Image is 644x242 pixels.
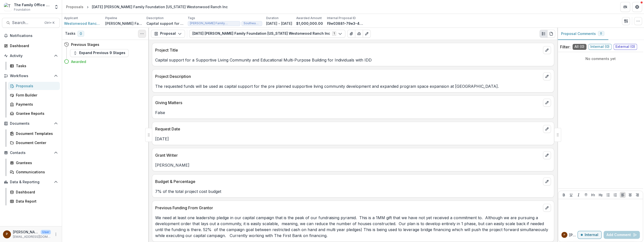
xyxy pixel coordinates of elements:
[8,159,60,167] a: Grantees
[613,44,637,50] span: External ( 0 )
[2,32,60,40] button: Notifications
[543,178,551,185] button: edit
[10,180,52,184] span: Data & Reporting
[598,192,604,198] button: Heading 2
[8,129,60,138] a: Document Templates
[2,52,60,60] button: Open Activity
[4,3,12,11] img: The Family Office Data Sandbox
[64,21,101,26] a: Westonwood Ranch Inc
[16,83,56,89] div: Proposals
[539,30,547,38] button: Plaintext view
[8,168,60,176] a: Communications
[138,30,146,38] button: Toggle View Cancelled Tasks
[627,192,633,198] button: Align Center
[155,73,541,79] p: Project Description
[8,82,60,90] a: Proposals
[543,151,551,159] button: edit
[155,215,551,239] p: We need at least one leadership pledge in our capital campaign that is the peak of our fundraisin...
[13,235,51,239] p: [EMAIL_ADDRESS][DOMAIN_NAME]
[590,192,596,198] button: Heading 1
[16,189,56,195] div: Dashboard
[560,44,571,50] p: Filter:
[8,139,60,147] a: Document Center
[16,63,56,68] div: Tasks
[327,16,356,20] p: Internal Proposal ID
[347,30,355,38] button: View Attached Files
[588,44,611,50] span: Internal ( 0 )
[266,21,292,26] p: [DATE] - [DATE]
[327,21,364,26] p: f9e03881-79e3-46c8-8fef-83a778122dfa
[155,47,541,53] p: Project Title
[146,16,164,20] p: Description
[620,192,626,198] button: Align Left
[16,199,56,204] div: Data Report
[64,3,230,10] nav: breadcrumb
[8,62,60,70] a: Tasks
[53,231,59,237] button: More
[564,234,565,236] div: Pam
[8,91,60,99] a: Form Builder
[244,22,260,25] span: Southeast Asian
[155,162,551,168] p: [PERSON_NAME]
[41,230,51,234] p: User
[155,110,551,116] p: False
[105,21,143,26] p: [PERSON_NAME] Family Foundation [US_STATE]
[634,192,640,198] button: Align Right
[14,7,30,12] span: Foundation
[43,20,56,26] div: Ctrl + K
[2,149,60,157] button: Open Contacts
[10,74,52,78] span: Workflows
[8,188,60,196] a: Dashboard
[77,31,84,37] span: 0
[557,28,608,40] button: Proposal Comments
[2,120,60,127] button: Open Documents
[2,42,60,50] a: Dashboard
[155,57,551,63] p: Capital support for a Supportive Living Community and Educational Multi-Purpose Building for Indi...
[16,111,56,116] div: Grantee Reports
[547,30,555,38] button: PDF view
[8,109,60,118] a: Grantee Reports
[604,231,640,239] button: Add Comment
[2,18,60,28] button: Search...
[561,192,567,198] button: Bold
[155,136,551,142] p: [DATE]
[155,100,541,106] p: Giving Matters
[10,151,52,155] span: Contacts
[13,229,39,235] p: [PERSON_NAME]
[105,16,117,20] p: Pipeline
[296,16,322,20] p: Awarded Amount
[70,49,129,57] button: Expand Previous 9 Stages
[575,192,581,198] button: Italicize
[64,16,78,20] p: Applicant
[155,126,541,132] p: Request Date
[64,3,85,10] a: Proposals
[190,22,238,25] span: [PERSON_NAME] Family Foundation [US_STATE]
[16,160,56,165] div: Grantees
[2,178,60,186] button: Open Data & Reporting
[16,92,56,98] div: Form Builder
[10,43,56,48] div: Dashboard
[583,192,589,198] button: Strike
[572,44,586,50] span: All ( 0 )
[266,16,279,20] p: Duration
[188,16,195,20] p: Tags
[155,83,551,89] p: The requested funds will be used as capital support for the pre planned supportive living communi...
[543,125,551,133] button: edit
[12,20,41,25] span: Search...
[577,231,602,239] button: Internal
[2,72,60,80] button: Open Workflows
[189,30,345,38] button: [DATE] [PERSON_NAME] Family Foundation [US_STATE] Westonwood Ranch Inc1
[53,2,60,12] button: Open entity switcher
[569,232,577,238] p: [PERSON_NAME]
[632,2,642,12] button: Get Help
[155,152,541,158] p: Grant Writer
[620,2,630,12] button: Partners
[10,54,52,58] span: Activity
[16,140,56,145] div: Document Center
[585,233,598,237] p: Internal
[10,34,58,38] span: Notifications
[146,21,184,26] p: Capital support for a Supportive Living Community and Educational Multi-Purpose Building for Indi...
[543,99,551,107] button: edit
[605,192,611,198] button: Bullet List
